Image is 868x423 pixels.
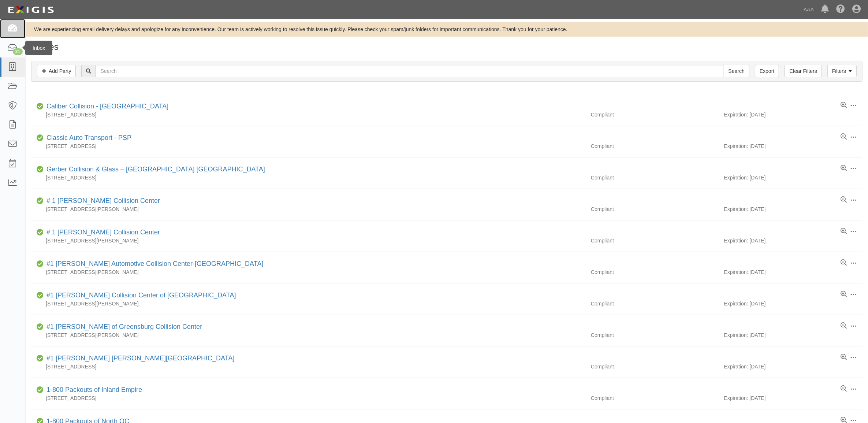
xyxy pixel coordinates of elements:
i: Compliant [37,198,44,204]
div: Compliant [585,331,724,339]
a: #1 [PERSON_NAME] of Greensburg Collision Center [46,323,202,330]
div: # 1 Cochran Collision Center [44,196,160,206]
div: [STREET_ADDRESS][PERSON_NAME] [31,300,585,307]
div: #1 Cochran of Greensburg Collision Center [44,322,202,332]
a: # 1 [PERSON_NAME] Collision Center [46,197,160,204]
div: [STREET_ADDRESS] [31,174,585,181]
div: Expiration: [DATE] [724,394,863,402]
a: 1-800 Packouts of Inland Empire [46,386,142,393]
div: Expiration: [DATE] [724,331,863,339]
div: Expiration: [DATE] [724,268,863,276]
a: Filters [827,65,857,77]
a: AAA [800,2,817,17]
a: View results summary [841,102,847,109]
div: #1 Cochran Robinson Township [44,354,234,363]
input: Search [724,65,749,77]
i: Help Center - Complianz [836,5,845,14]
div: Compliant [585,300,724,307]
div: We are experiencing email delivery delays and apologize for any inconvenience. Our team is active... [26,26,868,33]
div: [STREET_ADDRESS] [31,111,585,118]
i: Compliant [37,324,44,330]
a: #1 [PERSON_NAME] [PERSON_NAME][GEOGRAPHIC_DATA] [46,355,234,362]
a: Gerber Collision & Glass – [GEOGRAPHIC_DATA] [GEOGRAPHIC_DATA] [46,166,265,173]
div: #1 Cochran Automotive Collision Center-Monroeville [44,259,264,269]
a: View results summary [841,165,847,172]
a: View results summary [841,354,847,361]
i: Compliant [37,387,44,393]
h1: Parties [31,42,863,52]
div: Compliant [585,174,724,181]
div: #1 Cochran Collision Center of Greensburg [44,291,236,300]
i: Compliant [37,167,44,172]
div: [STREET_ADDRESS] [31,394,585,402]
a: Clear Filters [785,65,822,77]
a: Add Party [37,65,76,77]
div: # 1 Cochran Collision Center [44,228,160,237]
div: Compliant [585,394,724,402]
input: Search [96,65,724,77]
a: View results summary [841,259,847,267]
div: Gerber Collision & Glass – Houston Brighton [44,165,265,174]
a: View results summary [841,385,847,393]
a: #1 [PERSON_NAME] Automotive Collision Center-[GEOGRAPHIC_DATA] [46,260,264,267]
div: 1-800 Packouts of Inland Empire [44,385,142,395]
div: Expiration: [DATE] [724,142,863,150]
div: [STREET_ADDRESS] [31,142,585,150]
div: Compliant [585,111,724,118]
i: Compliant [37,136,44,141]
a: #1 [PERSON_NAME] Collision Center of [GEOGRAPHIC_DATA] [46,292,236,299]
i: Compliant [37,230,44,235]
div: Classic Auto Transport - PSP [44,133,131,143]
div: Expiration: [DATE] [724,174,863,181]
a: # 1 [PERSON_NAME] Collision Center [46,229,160,236]
i: Compliant [37,293,44,298]
i: Compliant [37,356,44,361]
div: Expiration: [DATE] [724,111,863,118]
i: Compliant [37,261,44,267]
a: Caliber Collision - [GEOGRAPHIC_DATA] [46,103,168,110]
div: [STREET_ADDRESS][PERSON_NAME] [31,205,585,213]
a: View results summary [841,133,847,141]
div: [STREET_ADDRESS][PERSON_NAME] [31,331,585,339]
div: [STREET_ADDRESS][PERSON_NAME] [31,237,585,244]
a: View results summary [841,291,847,298]
div: Expiration: [DATE] [724,237,863,244]
div: [STREET_ADDRESS] [31,363,585,370]
div: Expiration: [DATE] [724,300,863,307]
div: Compliant [585,237,724,244]
div: [STREET_ADDRESS][PERSON_NAME] [31,268,585,276]
a: View results summary [841,196,847,204]
a: View results summary [841,228,847,235]
a: View results summary [841,322,847,330]
div: 21 [13,48,23,55]
img: logo-5460c22ac91f19d4615b14bd174203de0afe785f0fc80cf4dbbc73dc1793850b.png [5,3,56,16]
div: Caliber Collision - Gainesville [44,102,168,111]
div: Compliant [585,268,724,276]
div: Expiration: [DATE] [724,363,863,370]
div: Expiration: [DATE] [724,205,863,213]
a: Classic Auto Transport - PSP [46,134,131,141]
i: Compliant [37,104,44,109]
div: Compliant [585,205,724,213]
div: Compliant [585,363,724,370]
div: Inbox [25,41,52,55]
a: Export [755,65,779,77]
div: Compliant [585,142,724,150]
